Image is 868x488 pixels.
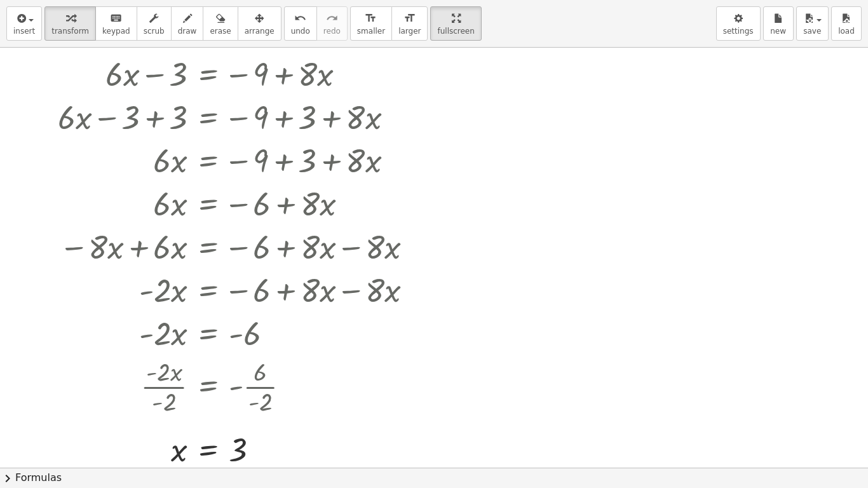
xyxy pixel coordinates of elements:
[51,27,89,36] span: transform
[238,6,281,41] button: arrange
[716,6,761,41] button: settings
[6,6,42,41] button: insert
[403,11,416,26] i: format_size
[430,6,481,41] button: fullscreen
[323,27,341,36] span: redo
[838,27,855,36] span: load
[44,6,96,41] button: transform
[770,27,786,36] span: new
[110,11,122,26] i: keyboard
[137,6,172,41] button: scrub
[398,27,421,36] span: larger
[210,27,231,36] span: erase
[357,27,385,36] span: smaller
[171,6,204,41] button: draw
[245,27,275,36] span: arrange
[294,11,306,26] i: undo
[437,27,474,36] span: fullscreen
[391,6,428,41] button: format_sizelarger
[350,6,392,41] button: format_sizesmaller
[95,6,137,41] button: keyboardkeypad
[178,27,197,36] span: draw
[291,27,310,36] span: undo
[284,6,317,41] button: undoundo
[796,6,829,41] button: save
[803,27,821,36] span: save
[203,6,238,41] button: erase
[831,6,862,41] button: load
[102,27,130,36] span: keypad
[316,6,348,41] button: redoredo
[13,27,35,36] span: insert
[723,27,754,36] span: settings
[144,27,165,36] span: scrub
[365,11,377,26] i: format_size
[763,6,794,41] button: new
[326,11,338,26] i: redo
